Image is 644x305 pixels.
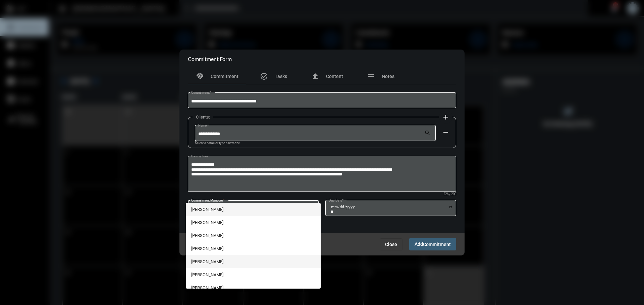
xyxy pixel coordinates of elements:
span: [PERSON_NAME] [191,229,316,242]
span: [PERSON_NAME] [191,242,316,255]
span: [PERSON_NAME] [191,268,316,281]
span: [PERSON_NAME] [191,203,316,216]
span: [PERSON_NAME] [191,216,316,229]
span: [PERSON_NAME] [191,281,316,294]
span: [PERSON_NAME] [191,255,316,268]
